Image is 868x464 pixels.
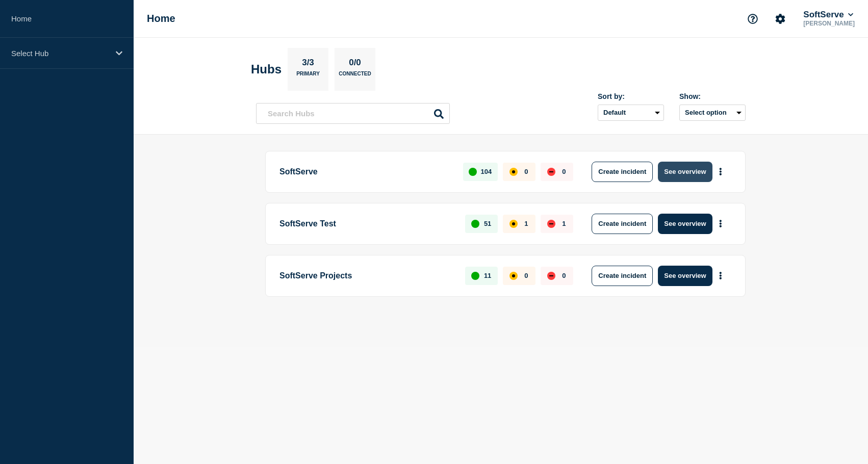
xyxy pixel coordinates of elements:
[592,214,653,234] button: Create incident
[147,13,175,24] h1: Home
[679,105,746,121] button: Select option
[562,220,566,227] p: 1
[770,8,791,30] button: Account settings
[801,20,857,27] p: [PERSON_NAME]
[547,220,555,228] div: down
[592,162,653,182] button: Create incident
[256,103,450,124] input: Search Hubs
[296,71,320,82] p: Primary
[524,220,528,227] p: 1
[598,92,664,100] div: Sort by:
[481,168,492,175] p: 104
[298,58,318,71] p: 3/3
[251,62,282,76] h2: Hubs
[679,92,746,100] div: Show:
[714,162,727,181] button: More actions
[598,105,664,121] select: Sort by
[658,162,712,182] button: See overview
[471,272,479,280] div: up
[509,272,518,280] div: affected
[801,10,855,20] button: SoftServe
[524,272,528,279] p: 0
[509,168,518,176] div: affected
[469,168,477,176] div: up
[562,272,566,279] p: 0
[714,214,727,233] button: More actions
[524,168,528,175] p: 0
[658,214,712,234] button: See overview
[484,220,491,227] p: 51
[279,162,451,182] p: SoftServe
[562,168,566,175] p: 0
[742,8,763,30] button: Support
[658,266,712,286] button: See overview
[509,220,518,228] div: affected
[471,220,479,228] div: up
[339,71,371,82] p: Connected
[714,266,727,285] button: More actions
[547,168,555,176] div: down
[279,266,453,286] p: SoftServe Projects
[279,214,453,234] p: SoftServe Test
[345,58,365,71] p: 0/0
[592,266,653,286] button: Create incident
[484,272,491,279] p: 11
[547,272,555,280] div: down
[11,49,109,58] p: Select Hub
